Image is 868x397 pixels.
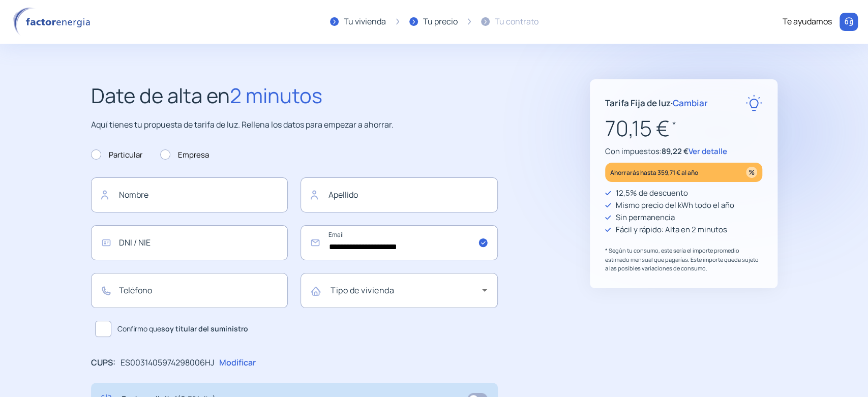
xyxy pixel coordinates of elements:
[662,146,689,157] span: 89,22 €
[605,246,762,273] p: * Según tu consumo, este sería el importe promedio estimado mensual que pagarías. Este importe qu...
[161,324,248,333] b: soy titular del suministro
[495,15,538,28] div: Tu contrato
[605,145,762,158] p: Con impuestos:
[605,96,708,110] p: Tarifa Fija de luz ·
[331,285,394,296] mat-label: Tipo de vivienda
[10,7,97,37] img: logo factor
[616,199,734,211] p: Mismo precio del kWh todo el año
[91,149,142,161] label: Particular
[783,15,832,28] div: Te ayudamos
[616,187,688,199] p: 12,5% de descuento
[160,149,209,161] label: Empresa
[423,15,458,28] div: Tu precio
[616,224,727,236] p: Fácil y rápido: Alta en 2 minutos
[689,146,727,157] span: Ver detalle
[91,356,115,370] p: CUPS:
[616,211,675,224] p: Sin permanencia
[605,111,762,145] p: 70,15 €
[673,97,708,109] span: Cambiar
[844,17,854,27] img: llamar
[230,81,322,109] span: 2 minutos
[91,79,498,112] h2: Date de alta en
[121,356,214,370] p: ES0031405974298006HJ
[745,95,762,111] img: rate-E.svg
[117,323,248,334] span: Confirmo que
[746,167,757,178] img: percentage_icon.svg
[610,167,698,178] p: Ahorrarás hasta 359,71 € al año
[219,356,256,370] p: Modificar
[91,118,498,132] p: Aquí tienes tu propuesta de tarifa de luz. Rellena los datos para empezar a ahorrar.
[344,15,386,28] div: Tu vivienda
